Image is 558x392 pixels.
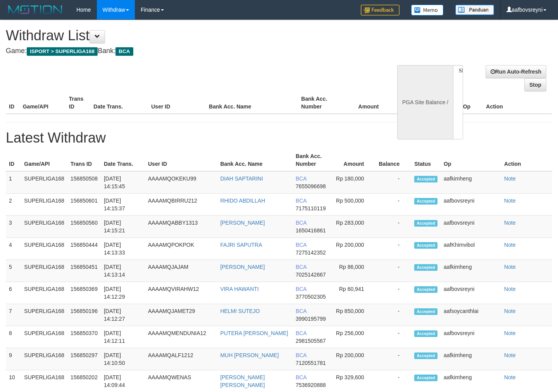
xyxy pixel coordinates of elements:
[344,92,390,114] th: Amount
[486,65,546,78] a: Run Auto-Refresh
[67,282,101,304] td: 156850369
[296,175,307,182] span: BCA
[414,308,437,315] span: Accepted
[296,308,307,314] span: BCA
[296,227,326,234] span: 1650416861
[361,5,400,15] img: Feedback.jpg
[145,326,217,348] td: AAAAMQMENDUNIA12
[331,304,376,326] td: Rp 850,000
[441,260,501,282] td: aafkimheng
[67,194,101,216] td: 156850601
[441,238,501,260] td: aafKhimvibol
[331,326,376,348] td: Rp 256,000
[375,194,411,216] td: -
[115,47,133,56] span: BCA
[331,216,376,238] td: Rp 283,000
[6,149,21,171] th: ID
[375,238,411,260] td: -
[504,175,516,182] a: Note
[6,194,21,216] td: 2
[67,304,101,326] td: 156850196
[414,176,437,182] span: Accepted
[67,326,101,348] td: 156850370
[441,326,501,348] td: aafbovsreyni
[331,260,376,282] td: Rp 86,000
[441,304,501,326] td: aafsoycanthlai
[145,238,217,260] td: AAAAMQPOKPOK
[414,220,437,227] span: Accepted
[220,264,265,270] a: [PERSON_NAME]
[331,348,376,370] td: Rp 200,000
[6,216,21,238] td: 3
[101,216,145,238] td: [DATE] 14:15:21
[296,338,326,344] span: 2981505567
[296,382,326,388] span: 7536920888
[20,92,66,114] th: Game/API
[397,65,453,139] div: PGA Site Balance /
[21,304,67,326] td: SUPERLIGA168
[145,149,217,171] th: User ID
[296,205,326,211] span: 7175110119
[298,92,344,114] th: Bank Acc. Number
[411,5,444,15] img: Button%20Memo.svg
[375,216,411,238] td: -
[296,316,326,322] span: 3990195799
[483,92,552,114] th: Action
[101,260,145,282] td: [DATE] 14:13:14
[296,249,326,256] span: 7275142352
[504,286,516,292] a: Note
[6,348,21,370] td: 9
[504,264,516,270] a: Note
[6,4,65,15] img: MOTION_logo.png
[101,194,145,216] td: [DATE] 14:15:37
[414,198,437,205] span: Accepted
[414,352,437,359] span: Accepted
[455,5,494,15] img: panduan.png
[296,330,307,336] span: BCA
[220,175,263,182] a: DIAH SAPTARINI
[375,326,411,348] td: -
[148,92,206,114] th: User ID
[21,348,67,370] td: SUPERLIGA168
[460,92,483,114] th: Op
[296,264,307,270] span: BCA
[101,348,145,370] td: [DATE] 14:10:50
[441,194,501,216] td: aafbovsreyni
[220,220,265,226] a: [PERSON_NAME]
[27,47,98,56] span: ISPORT > SUPERLIGA168
[217,149,293,171] th: Bank Acc. Name
[6,304,21,326] td: 7
[375,282,411,304] td: -
[6,282,21,304] td: 6
[331,171,376,194] td: Rp 180,000
[220,286,258,292] a: VIRA HAWANTI
[504,220,516,226] a: Note
[375,348,411,370] td: -
[411,149,441,171] th: Status
[21,171,67,194] td: SUPERLIGA168
[101,171,145,194] td: [DATE] 14:15:45
[375,149,411,171] th: Balance
[67,348,101,370] td: 156850297
[220,330,288,336] a: PUTERA [PERSON_NAME]
[441,282,501,304] td: aafbovsreyni
[145,171,217,194] td: AAAAMQOKEKU99
[6,238,21,260] td: 4
[293,149,331,171] th: Bank Acc. Number
[21,149,67,171] th: Game/API
[66,92,91,114] th: Trans ID
[21,282,67,304] td: SUPERLIGA168
[296,294,326,300] span: 3770502305
[220,308,260,314] a: HELMI SUTEJO
[504,352,516,358] a: Note
[6,28,364,43] h1: Withdraw List
[101,149,145,171] th: Date Trans.
[101,282,145,304] td: [DATE] 14:12:29
[331,194,376,216] td: Rp 500,000
[145,304,217,326] td: AAAAMQJAMET29
[414,286,437,293] span: Accepted
[504,330,516,336] a: Note
[67,216,101,238] td: 156850560
[501,149,552,171] th: Action
[145,282,217,304] td: AAAAMQVIRAHW12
